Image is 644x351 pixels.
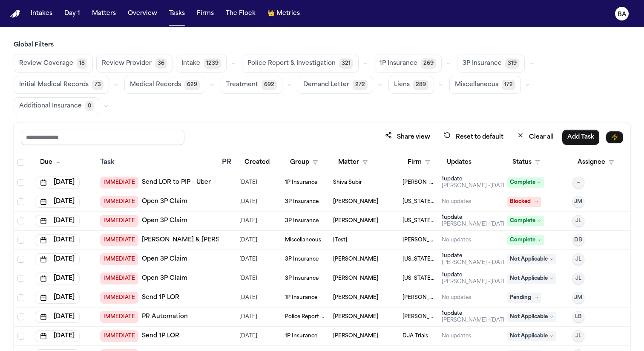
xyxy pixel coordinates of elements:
[339,58,353,69] span: 321
[92,80,103,90] span: 73
[14,55,93,73] button: Review Coverage18
[27,6,56,21] button: Intakes
[176,55,227,73] button: Intake1239
[130,81,181,89] span: Medical Records
[19,59,73,68] span: Review Coverage
[155,58,167,69] span: 36
[394,81,410,89] span: Liens
[221,76,282,94] button: Treatment692
[247,59,336,68] span: Police Report & Investigation
[10,10,20,18] img: Finch Logo
[264,6,303,21] button: crownMetrics
[463,59,502,68] span: 3P Insurance
[379,59,417,68] span: 1P Insurance
[457,55,525,73] button: 3P Insurance319
[388,76,434,94] button: Liens289
[512,129,559,145] button: Clear all
[242,55,359,73] button: Police Report & Investigation321
[353,80,368,90] span: 272
[439,129,509,145] button: Reset to default
[166,6,188,21] button: Tasks
[124,6,161,21] button: Overview
[562,130,599,145] button: Add Task
[226,81,258,89] span: Treatment
[181,59,200,68] span: Intake
[262,80,277,90] span: 692
[193,6,217,21] button: Firms
[413,80,428,90] span: 289
[374,55,442,73] button: 1P Insurance269
[102,59,152,68] span: Review Provider
[455,81,498,89] span: Miscellaneous
[502,80,515,90] span: 172
[10,10,20,18] a: Home
[14,97,99,115] button: Additional Insurance0
[449,76,521,94] button: Miscellaneous172
[204,58,221,69] span: 1239
[124,76,205,94] button: Medical Records629
[96,55,172,73] button: Review Provider36
[505,58,519,69] span: 319
[77,58,87,69] span: 18
[89,6,119,21] button: Matters
[222,6,259,21] button: The Flock
[85,101,94,111] span: 0
[606,131,623,143] button: Immediate Task
[303,81,349,89] span: Demand Letter
[19,102,82,110] span: Additional Insurance
[19,81,89,89] span: Initial Medical Records
[61,6,83,21] button: Day 1
[380,129,435,145] button: Share view
[298,76,373,94] button: Demand Letter272
[14,41,630,49] h3: Global Filters
[14,76,109,94] button: Initial Medical Records73
[184,80,200,90] span: 629
[421,58,436,69] span: 269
